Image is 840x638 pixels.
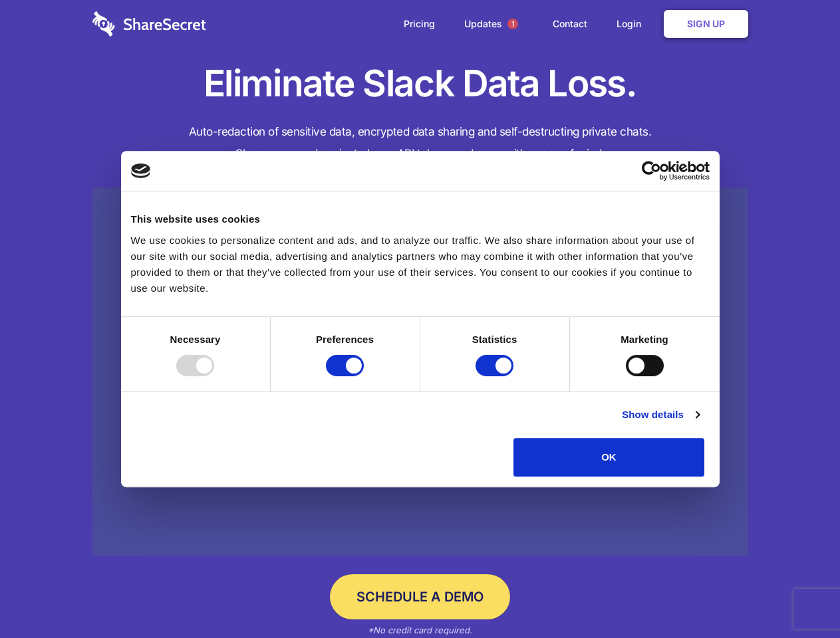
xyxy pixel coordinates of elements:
a: Wistia video thumbnail [92,187,748,556]
div: We use cookies to personalize content and ads, and to analyze our traffic. We also share informat... [131,233,710,296]
a: Sign Up [664,10,748,38]
strong: Marketing [621,334,668,345]
em: *No credit card required. [368,625,472,635]
strong: Necessary [170,334,221,345]
img: logo-wordmark-white-trans-d4663122ce5f474addd5e946df7df03e33cb6a1c49d2221995e7729f52c070b2.svg [92,11,206,37]
a: Contact [539,3,601,45]
h1: Eliminate Slack Data Loss. [92,60,748,108]
a: Pricing [390,3,448,45]
a: Schedule a Demo [330,574,510,619]
span: 1 [507,19,518,29]
strong: Preferences [316,334,374,345]
strong: Statistics [472,334,517,345]
div: This website uses cookies [131,211,710,227]
a: Show details [622,407,699,423]
img: logo [131,163,151,178]
a: Usercentrics Cookiebot - opens in a new window [593,161,710,181]
a: Login [603,3,661,45]
button: OK [513,438,704,477]
h4: Auto-redaction of sensitive data, encrypted data sharing and self-destructing private chats. Shar... [92,121,748,165]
